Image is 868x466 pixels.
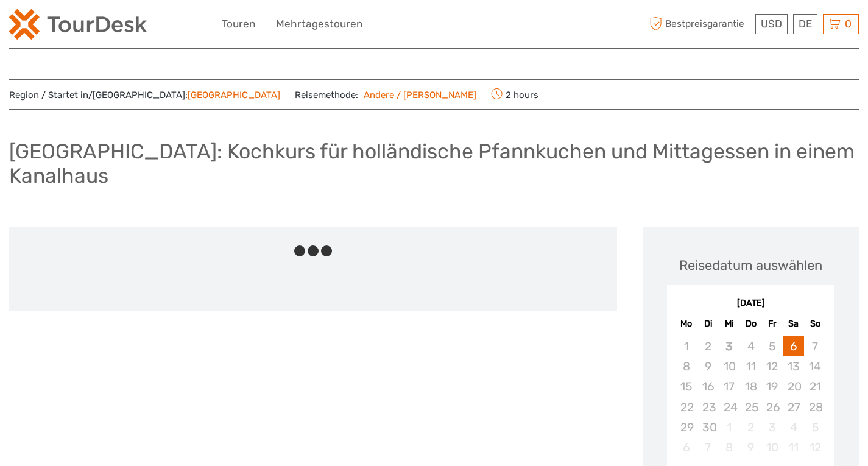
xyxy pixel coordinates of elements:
div: Not available Freitag, 3. Oktober 2025 [761,417,783,437]
div: Do [740,316,761,332]
div: Not available Sonntag, 28. September 2025 [804,397,825,417]
div: Di [697,316,719,332]
div: Not available Montag, 29. September 2025 [676,417,697,437]
a: [GEOGRAPHIC_DATA] [188,90,280,101]
a: Andere / [PERSON_NAME] [358,90,476,101]
div: Not available Mittwoch, 1. Oktober 2025 [719,417,740,437]
img: 2254-3441b4b5-4e5f-4d00-b396-31f1d84a6ebf_logo_small.png [9,9,147,40]
div: Not available Sonntag, 12. Oktober 2025 [804,437,825,457]
div: Not available Montag, 1. September 2025 [676,336,697,356]
div: Not available Dienstag, 9. September 2025 [697,356,719,376]
div: Not available Samstag, 11. Oktober 2025 [783,437,804,457]
div: Not available Freitag, 10. Oktober 2025 [761,437,783,457]
div: Not available Donnerstag, 11. September 2025 [740,356,761,376]
div: Not available Sonntag, 5. Oktober 2025 [804,417,825,437]
div: Not available Dienstag, 7. Oktober 2025 [697,437,719,457]
span: Bestpreisgarantie [646,14,752,34]
div: Not available Donnerstag, 4. September 2025 [740,336,761,356]
div: Not available Mittwoch, 24. September 2025 [719,397,740,417]
div: Fr [761,316,783,332]
div: Not available Montag, 22. September 2025 [676,397,697,417]
a: Mehrtagestouren [276,15,362,33]
div: Not available Dienstag, 16. September 2025 [697,376,719,397]
div: Not available Dienstag, 23. September 2025 [697,397,719,417]
div: [DATE] [667,297,834,310]
div: Not available Mittwoch, 3. September 2025 [719,336,740,356]
div: DE [793,14,817,34]
div: Not available Samstag, 20. September 2025 [783,376,804,397]
div: Not available Freitag, 26. September 2025 [761,397,783,417]
div: Not available Montag, 8. September 2025 [676,356,697,376]
span: 2 hours [491,86,538,103]
div: Not available Freitag, 5. September 2025 [761,336,783,356]
div: Not available Freitag, 19. September 2025 [761,376,783,397]
div: Not available Donnerstag, 9. Oktober 2025 [740,437,761,457]
div: Not available Donnerstag, 2. Oktober 2025 [740,417,761,437]
div: Not available Donnerstag, 18. September 2025 [740,376,761,397]
a: Touren [222,15,255,33]
div: Not available Freitag, 12. September 2025 [761,356,783,376]
div: Not available Mittwoch, 8. Oktober 2025 [719,437,740,457]
div: So [804,316,825,332]
h1: [GEOGRAPHIC_DATA]: Kochkurs für holländische Pfannkuchen und Mittagessen in einem Kanalhaus [9,139,859,188]
div: Not available Sonntag, 21. September 2025 [804,376,825,397]
div: Mo [676,316,697,332]
div: Not available Sonntag, 7. September 2025 [804,336,825,356]
div: Not available Mittwoch, 10. September 2025 [719,356,740,376]
div: Not available Samstag, 27. September 2025 [783,397,804,417]
div: month 2025-09 [671,336,830,457]
div: Not available Sonntag, 14. September 2025 [804,356,825,376]
div: Not available Samstag, 4. Oktober 2025 [783,417,804,437]
div: Not available Mittwoch, 17. September 2025 [719,376,740,397]
div: Not available Dienstag, 30. September 2025 [697,417,719,437]
span: USD [761,18,782,30]
div: Not available Montag, 6. Oktober 2025 [676,437,697,457]
div: Not available Montag, 15. September 2025 [676,376,697,397]
div: Mi [719,316,740,332]
div: Choose Samstag, 6. September 2025 [783,336,804,356]
span: 0 [843,18,853,30]
div: Not available Donnerstag, 25. September 2025 [740,397,761,417]
div: Reisedatum auswählen [679,256,822,275]
div: Not available Dienstag, 2. September 2025 [697,336,719,356]
div: Sa [783,316,804,332]
span: Reisemethode: [295,86,476,103]
div: Not available Samstag, 13. September 2025 [783,356,804,376]
span: Region / Startet in/[GEOGRAPHIC_DATA]: [9,89,280,102]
